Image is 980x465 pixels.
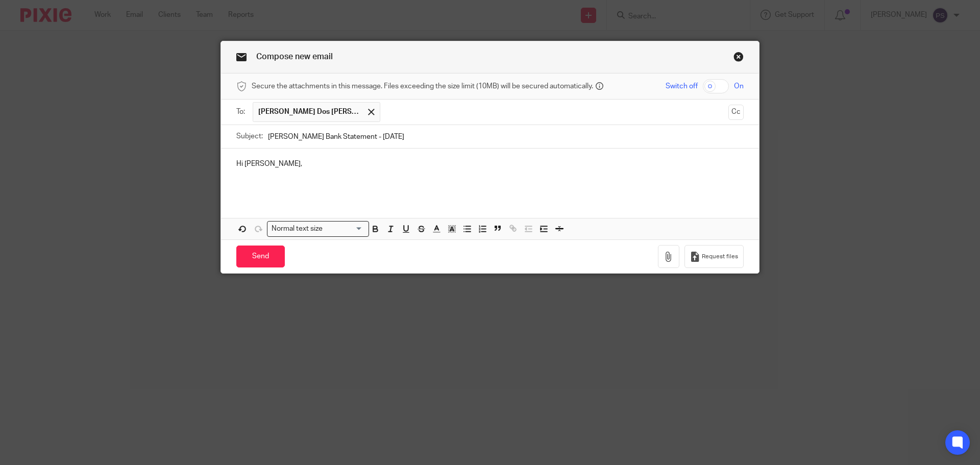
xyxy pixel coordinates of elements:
[267,221,369,237] div: Search for option
[728,105,744,120] button: Cc
[236,107,248,117] label: To:
[733,52,744,65] a: Close this dialog window
[252,81,593,91] span: Secure the attachments in this message. Files exceeding the size limit (10MB) will be secured aut...
[269,224,325,234] span: Normal text size
[702,253,738,261] span: Request files
[258,107,360,117] span: [PERSON_NAME] Dos [PERSON_NAME]
[326,224,363,234] input: Search for option
[236,131,263,141] label: Subject:
[236,246,285,267] input: Send
[684,245,744,268] button: Request files
[734,81,744,91] span: On
[666,81,698,91] span: Switch off
[236,159,744,169] p: Hi [PERSON_NAME],
[256,53,333,61] span: Compose new email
